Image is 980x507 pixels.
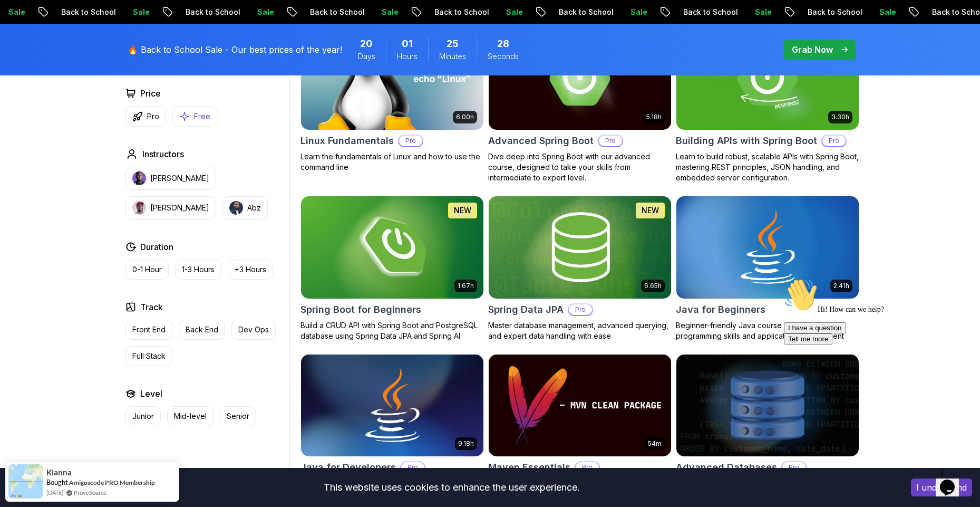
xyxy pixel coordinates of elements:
[358,51,375,62] span: Days
[454,205,471,216] p: NEW
[489,196,671,299] img: Spring Data JPA card
[4,60,53,71] button: Tell me more
[142,148,184,160] h2: Instructors
[300,320,484,341] p: Build a CRUD API with Spring Boot and PostgreSQL database using Spring Data JPA and Spring AI
[489,355,671,457] img: Maven Essentials card
[220,406,256,426] button: Senior
[74,488,106,497] a: ProveSource
[248,7,282,17] p: Sale
[46,468,72,477] span: Kianna
[497,7,530,17] p: Sale
[52,7,123,17] p: Back to School
[8,476,895,499] div: This website uses cookies to enhance the user experience.
[123,7,157,17] p: Sale
[401,462,424,473] p: Pro
[186,324,218,335] p: Back End
[140,301,163,313] h2: Track
[140,87,161,100] h2: Price
[132,411,154,422] p: Junior
[569,304,592,315] p: Pro
[132,171,146,185] img: instructor img
[132,264,162,275] p: 0-1 Hour
[456,113,474,121] p: 6.00h
[150,203,209,213] p: [PERSON_NAME]
[488,51,519,62] span: Seconds
[646,113,662,121] p: 5.18h
[125,260,169,280] button: 0-1 Hour
[175,260,221,280] button: 1-3 Hours
[488,320,672,341] p: Master database management, advanced querying, and expert data handling with ease
[300,302,421,317] h2: Spring Boot for Beginners
[229,201,243,215] img: instructor img
[300,460,396,475] h2: Java for Developers
[179,320,225,340] button: Back End
[576,462,599,473] p: Pro
[300,354,484,500] a: Java for Developers card9.18hJava for DevelopersProLearn advanced Java concepts to build scalable...
[676,460,777,475] h2: Advanced Databases
[4,4,194,71] div: 👋Hi! How can we help?I have a questionTell me more
[870,7,904,17] p: Sale
[132,324,166,335] p: Front End
[458,282,474,290] p: 1.67h
[4,32,104,40] span: Hi! How can we help?
[488,196,672,341] a: Spring Data JPA card6.65hNEWSpring Data JPAProMaster database management, advanced querying, and ...
[549,7,621,17] p: Back to School
[676,133,817,148] h2: Building APIs with Spring Boot
[300,133,394,148] h2: Linux Fundamentals
[489,27,671,130] img: Advanced Spring Boot card
[676,27,859,183] a: Building APIs with Spring Boot card3.30hBuilding APIs with Spring BootProLearn to build robust, s...
[676,355,859,457] img: Advanced Databases card
[194,111,210,122] p: Free
[497,36,509,51] span: 28 Seconds
[132,351,166,361] p: Full Stack
[125,167,216,190] button: instructor img[PERSON_NAME]
[300,7,372,17] p: Back to School
[831,113,849,121] p: 3.30h
[125,346,172,366] button: Full Stack
[397,51,418,62] span: Hours
[676,354,859,500] a: Advanced Databases cardAdvanced DatabasesProAdvanced database management with SQL, integrity, and...
[301,27,483,130] img: Linux Fundamentals card
[150,173,209,184] p: [PERSON_NAME]
[488,133,594,148] h2: Advanced Spring Boot
[301,355,483,457] img: Java for Developers card
[4,4,38,38] img: :wave:
[911,479,972,496] button: Accept cookies
[822,136,846,146] p: Pro
[125,320,172,340] button: Front End
[447,36,459,51] span: 25 Minutes
[936,465,969,496] iframe: chat widget
[174,411,207,422] p: Mid-level
[235,264,266,275] p: +3 Hours
[676,196,859,299] img: Java for Beginners card
[8,464,43,499] img: provesource social proof notification image
[300,196,484,341] a: Spring Boot for Beginners card1.67hNEWSpring Boot for BeginnersBuild a CRUD API with Spring Boot ...
[147,111,159,122] p: Pro
[125,106,166,127] button: Pro
[676,302,765,317] h2: Java for Beginners
[125,196,216,219] button: instructor img[PERSON_NAME]
[69,479,155,486] a: Amigoscode PRO Membership
[599,136,622,146] p: Pro
[676,151,859,183] p: Learn to build robust, scalable APIs with Spring Boot, mastering REST principles, JSON handling, ...
[227,411,249,422] p: Senior
[458,439,474,448] p: 9.18h
[676,320,859,341] p: Beginner-friendly Java course for essential programming skills and application development
[140,241,173,253] h2: Duration
[222,196,268,219] button: instructor imgAbz
[301,196,483,299] img: Spring Boot for Beginners card
[140,387,162,400] h2: Level
[300,151,484,173] p: Learn the fundamentals of Linux and how to use the command line
[642,205,659,216] p: NEW
[46,478,68,486] span: Bought
[300,27,484,173] a: Linux Fundamentals card6.00hLinux FundamentalsProLearn the fundamentals of Linux and how to use t...
[399,136,422,146] p: Pro
[674,7,745,17] p: Back to School
[439,51,466,62] span: Minutes
[676,27,859,130] img: Building APIs with Spring Boot card
[360,36,373,51] span: 20 Days
[792,43,833,56] p: Grab Now
[425,7,497,17] p: Back to School
[621,7,655,17] p: Sale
